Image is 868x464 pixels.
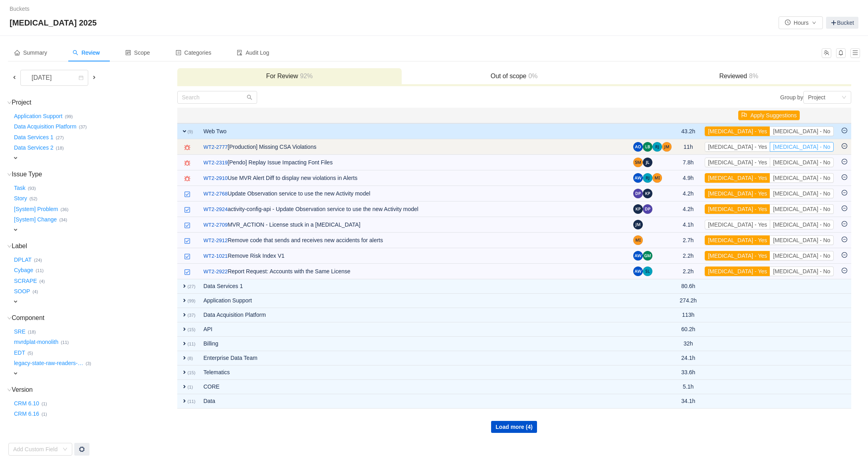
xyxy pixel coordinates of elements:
[705,189,770,198] button: [MEDICAL_DATA] - Yes
[42,401,47,406] small: (1)
[79,75,83,81] i: icon: calendar
[770,142,833,152] button: [MEDICAL_DATA] - No
[298,73,313,79] span: 92%
[28,330,36,334] small: (18)
[12,314,176,322] h3: Component
[779,16,823,29] button: icon: clock-circleHoursicon: down
[199,201,629,217] td: activity-config-api - Update Observation service to use the new Activity model
[184,144,190,151] img: 10603
[184,269,190,275] img: 10618
[808,91,826,103] div: Project
[676,279,701,294] td: 80.6h
[7,172,12,177] i: icon: down
[630,72,847,80] h3: Reviewed
[12,357,86,370] button: legacy-state-raw-readers-…
[7,316,12,320] i: icon: down
[247,95,252,100] i: icon: search
[705,251,770,261] button: [MEDICAL_DATA] - Yes
[199,380,629,394] td: CORE
[676,351,701,365] td: 24.1h
[676,233,701,248] td: 2.7h
[25,70,59,85] div: [DATE]
[676,337,701,351] td: 32h
[676,365,701,380] td: 33.6h
[676,308,701,322] td: 113h
[203,159,228,167] a: WT2-2319
[826,17,858,29] a: Bucket
[10,6,30,12] a: Buckets
[12,346,28,359] button: EDT
[63,447,67,452] i: icon: down
[203,221,228,229] a: WT2-2709
[770,158,833,167] button: [MEDICAL_DATA] - No
[199,233,629,248] td: Remove code that sends and receives new accidents for alerts
[842,95,846,101] i: icon: down
[676,139,701,155] td: 11h
[12,397,42,410] button: CRM 6.10
[643,142,652,152] img: LB
[7,388,12,392] i: icon: down
[203,190,228,198] a: WT2-2768
[770,189,833,198] button: [MEDICAL_DATA] - No
[705,267,770,276] button: [MEDICAL_DATA] - Yes
[770,126,833,136] button: [MEDICAL_DATA] - No
[181,312,188,318] span: expand
[181,326,188,332] span: expand
[181,355,188,361] span: expand
[12,131,56,144] button: Data Services 1
[633,267,643,276] img: AW
[188,370,196,375] small: (15)
[65,114,73,119] small: (99)
[633,173,643,183] img: AW
[705,204,770,214] button: [MEDICAL_DATA] - Yes
[676,394,701,409] td: 34.1h
[643,204,652,214] img: DP
[705,126,770,136] button: [MEDICAL_DATA] - Yes
[676,201,701,217] td: 4.2h
[705,142,770,152] button: [MEDICAL_DATA] - Yes
[199,170,629,186] td: Use MVR Alert Diff to display new violations in Alerts
[125,49,150,56] span: Scope
[676,186,701,201] td: 4.2h
[28,351,33,355] small: (5)
[177,91,257,104] input: Search
[184,253,190,260] img: 10618
[770,173,833,183] button: [MEDICAL_DATA] - No
[662,142,672,152] img: JM
[676,155,701,170] td: 7.8h
[12,386,176,394] h3: Version
[203,268,228,276] a: WT2-2922
[184,238,190,244] img: 10618
[770,267,833,276] button: [MEDICAL_DATA] - No
[59,217,67,222] small: (34)
[633,220,643,229] img: JM
[12,370,19,377] span: expand
[842,174,847,180] i: icon: minus-circle
[643,267,652,276] img: SL
[770,235,833,245] button: [MEDICAL_DATA] - No
[188,342,196,346] small: (11)
[842,268,847,273] i: icon: minus-circle
[56,146,64,150] small: (18)
[199,308,629,322] td: Data Acquisition Platform
[61,340,69,345] small: (11)
[676,294,701,308] td: 274.2h
[199,294,629,308] td: Application Support
[188,356,193,361] small: (8)
[184,160,190,166] img: 10603
[491,421,537,433] button: Load more (4)
[842,237,847,242] i: icon: minus-circle
[73,49,100,56] span: Review
[12,336,61,349] button: mvrdplat-monolith
[12,142,56,154] button: Data Services 2
[14,50,20,55] i: icon: home
[188,129,193,134] small: (9)
[643,173,652,183] img: RJ
[842,205,847,211] i: icon: minus-circle
[184,191,190,197] img: 10618
[184,176,190,182] img: 10603
[12,274,40,287] button: SCRAPE
[181,369,188,375] span: expand
[176,50,181,55] i: icon: profile
[850,48,860,58] button: icon: menu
